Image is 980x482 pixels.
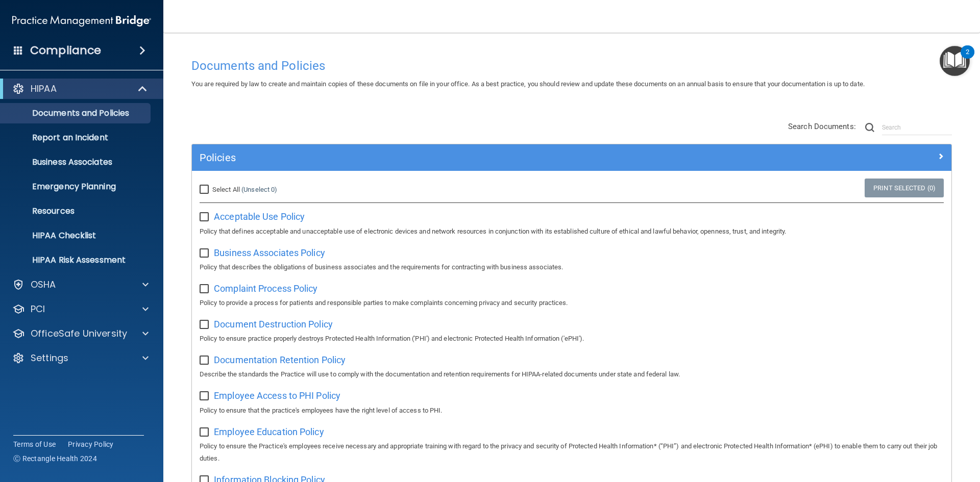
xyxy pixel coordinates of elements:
[7,255,146,265] p: HIPAA Risk Assessment
[214,390,340,401] span: Employee Access to PHI Policy
[31,278,56,291] p: OSHA
[68,439,114,449] a: Privacy Policy
[788,122,856,131] span: Search Documents:
[200,297,944,309] p: Policy to provide a process for patients and responsible parties to make complaints concerning pr...
[31,303,45,315] p: PCI
[214,283,317,294] span: Complaint Process Policy
[940,46,970,76] button: Open Resource Center, 2 new notifications
[7,182,146,192] p: Emergency Planning
[31,83,57,95] p: HIPAA
[200,440,944,465] p: Policy to ensure the Practice's employees receive necessary and appropriate training with regard ...
[929,412,968,450] iframe: Drift Widget Chat Controller
[200,333,944,345] p: Policy to ensure practice properly destroys Protected Health Information ('PHI') and electronic P...
[200,368,944,380] p: Describe the standards the Practice will use to comply with the documentation and retention requi...
[7,231,146,241] p: HIPAA Checklist
[12,303,149,315] a: PCI
[200,261,944,273] p: Policy that describes the obligations of business associates and the requirements for contracting...
[12,11,151,31] img: PMB logo
[12,278,149,291] a: OSHA
[882,120,952,135] input: Search
[241,186,277,193] a: (Unselect 0)
[214,426,324,437] span: Employee Education Policy
[13,439,56,449] a: Terms of Use
[200,152,754,163] h5: Policies
[31,327,127,340] p: OfficeSafe University
[7,133,146,143] p: Report an Incident
[214,211,305,222] span: Acceptable Use Policy
[200,149,944,166] a: Policies
[212,186,240,193] span: Select All
[214,354,346,365] span: Documentation Retention Policy
[7,157,146,167] p: Business Associates
[7,206,146,216] p: Resources
[12,327,149,340] a: OfficeSafe University
[214,247,325,258] span: Business Associates Policy
[191,59,952,72] h4: Documents and Policies
[865,179,944,197] a: Print Selected (0)
[12,83,148,95] a: HIPAA
[865,123,874,132] img: ic-search.3b580494.png
[966,52,969,65] div: 2
[30,43,101,58] h4: Compliance
[7,108,146,118] p: Documents and Policies
[31,352,68,364] p: Settings
[200,186,211,194] input: Select All (Unselect 0)
[191,80,865,88] span: You are required by law to create and maintain copies of these documents on file in your office. ...
[13,453,97,464] span: Ⓒ Rectangle Health 2024
[200,225,944,238] p: Policy that defines acceptable and unacceptable use of electronic devices and network resources i...
[214,319,333,329] span: Document Destruction Policy
[200,404,944,417] p: Policy to ensure that the practice's employees have the right level of access to PHI.
[12,352,149,364] a: Settings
